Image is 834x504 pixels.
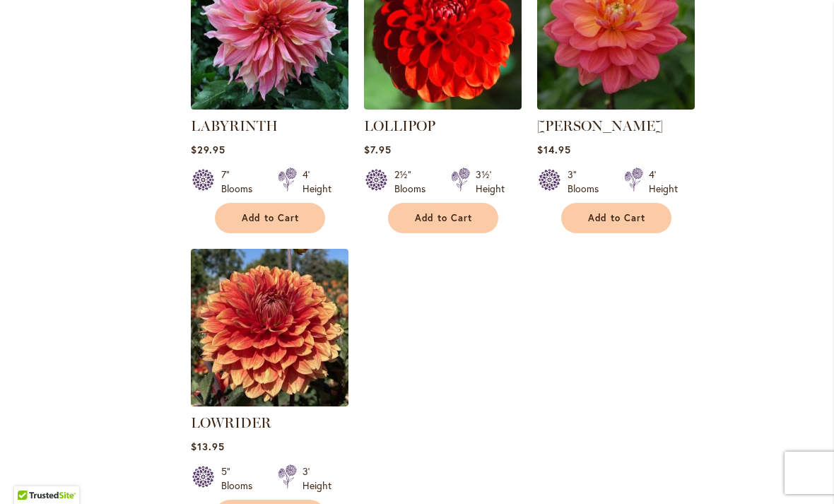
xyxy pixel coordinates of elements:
a: LOLLIPOP [364,99,522,112]
div: 4' Height [649,168,678,196]
button: Add to Cart [215,203,325,233]
a: LOWRIDER [191,414,271,431]
button: Add to Cart [388,203,498,233]
a: Lowrider [191,396,348,409]
a: Labyrinth [191,99,348,112]
div: 5" Blooms [221,464,261,493]
div: 3½' Height [476,168,505,196]
a: [PERSON_NAME] [537,117,663,134]
div: 2½" Blooms [394,168,434,196]
div: 3" Blooms [568,168,607,196]
button: Add to Cart [561,203,671,233]
span: $13.95 [191,440,225,453]
a: LORA ASHLEY [537,99,695,112]
div: 7" Blooms [221,168,261,196]
iframe: Launch Accessibility Center [11,454,50,493]
span: $29.95 [191,143,225,156]
span: $7.95 [364,143,392,156]
span: Add to Cart [242,212,300,224]
span: Add to Cart [415,212,473,224]
div: 3' Height [303,464,331,493]
img: Lowrider [191,249,348,406]
a: LOLLIPOP [364,117,435,134]
a: LABYRINTH [191,117,278,134]
span: $14.95 [537,143,571,156]
span: Add to Cart [588,212,646,224]
div: 4' Height [303,168,331,196]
